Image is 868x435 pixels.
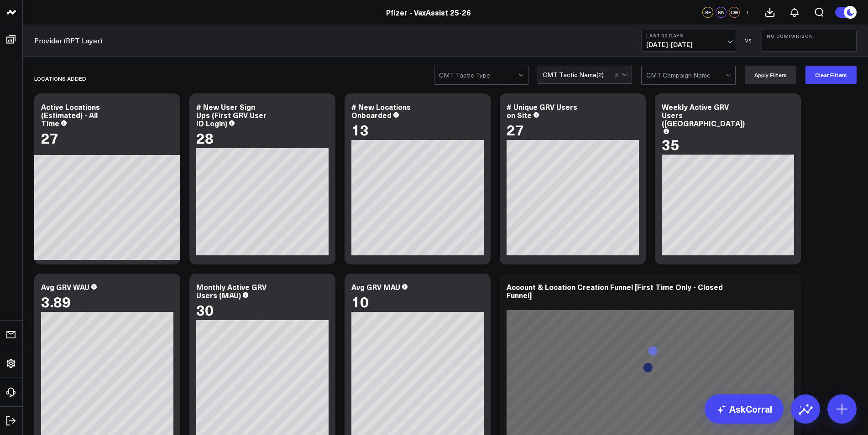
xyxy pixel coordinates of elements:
div: # Unique GRV Users on Site [507,102,577,120]
div: 35 [662,136,679,152]
span: + [746,9,750,16]
button: No Comparison [762,30,857,52]
button: Clear Filters [805,66,857,84]
div: CW [729,7,740,18]
div: Weekly Active GRV Users ([GEOGRAPHIC_DATA]) [662,102,745,128]
span: [DATE] - [DATE] [646,41,731,48]
div: Avg GRV MAU [351,282,400,292]
div: 10 [351,293,369,310]
div: Account & Location Creation Funnel [First Time Only - Closed Funnel] [507,282,723,300]
div: SN [716,7,727,18]
div: 3.89 [41,293,71,310]
div: Active Locations (Estimated) - All Time [41,102,100,128]
div: SF [702,7,713,18]
div: 13 [351,121,369,138]
div: Locations Added [34,68,86,89]
div: # New User Sign Ups (First GRV User ID Login) [196,102,267,128]
b: Last 90 Days [646,33,731,38]
b: No Comparison [767,33,852,39]
div: Avg GRV WAU [41,282,89,292]
div: CMT Tactic Name ( 2 ) [543,71,604,78]
div: 27 [41,129,58,146]
a: AskCorral [705,394,784,424]
a: Provider (RPT Layer) [34,36,102,46]
a: Pfizer - VaxAssist 25-26 [386,7,471,17]
div: # New Locations Onboarded [351,102,411,120]
div: Monthly Active GRV Users (MAU) [196,282,267,300]
div: 28 [196,129,214,146]
button: Apply Filters [745,66,796,84]
div: VS [741,38,757,43]
button: Last 90 Days[DATE]-[DATE] [641,30,736,52]
div: 30 [196,301,214,318]
button: + [742,7,753,18]
div: 27 [507,121,524,138]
